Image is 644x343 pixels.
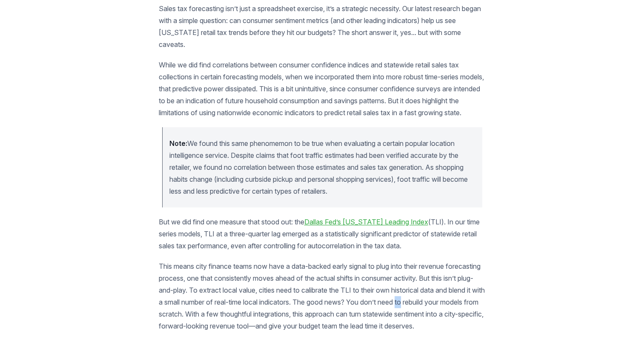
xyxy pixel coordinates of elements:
[159,3,486,50] p: Sales tax forecasting isn’t just a spreadsheet exercise, it’s a strategic necessity. Our latest r...
[159,216,486,252] p: But we did find one measure that stood out: the (TLI). In our time series models, TLI at a three-...
[169,139,187,148] strong: Note:
[159,260,486,332] p: This means city finance teams now have a data-backed early signal to plug into their revenue fore...
[159,59,486,119] p: While we did find correlations between consumer confidence indices and statewide retail sales tax...
[169,137,475,197] p: We found this same phenomemon to be true when evaluating a certain popular location intelligence ...
[304,218,428,226] a: Dallas Fed’s [US_STATE] Leading Index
